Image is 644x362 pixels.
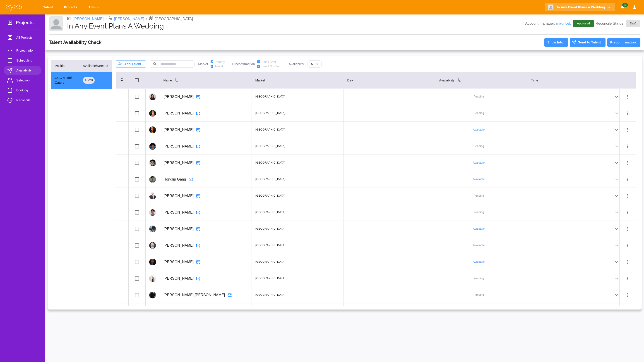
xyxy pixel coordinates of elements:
[83,77,95,84] div: 16 / 20
[149,126,156,133] img: profile_picture
[473,177,485,182] span: Available
[255,144,285,149] span: [GEOGRAPHIC_DATA]
[149,275,156,282] img: profile_picture
[146,16,147,22] li: •
[344,111,619,116] div: Pending
[163,111,194,116] p: [PERSON_NAME]
[344,193,619,199] div: Pending
[4,76,41,85] a: Selection
[149,259,156,265] img: profile_picture
[49,40,101,45] h3: Talent Availability Check
[49,16,63,31] img: Client logo
[261,64,281,69] span: Email Not Sent
[163,177,186,182] p: Honglip Gang
[73,16,104,22] a: [PERSON_NAME]
[16,20,34,27] h3: Projects
[473,210,484,215] span: Pending
[473,95,484,99] span: Pending
[163,243,194,248] p: [PERSON_NAME]
[473,111,484,116] span: Pending
[4,56,41,65] a: Scheduling
[255,128,285,132] span: [GEOGRAPHIC_DATA]
[344,226,619,232] div: Available
[79,60,112,72] th: Available/Needed
[149,226,156,232] img: profile_picture
[473,227,485,231] span: Available
[163,144,194,149] p: [PERSON_NAME]
[344,127,619,133] div: Available
[525,21,571,26] p: Account manager:
[16,35,38,40] span: All Projects
[4,46,41,55] a: Project Info
[473,243,485,248] span: Available
[255,177,285,182] span: [GEOGRAPHIC_DATA]
[255,276,285,281] span: [GEOGRAPHIC_DATA]
[596,20,640,27] p: Reconcile Status:
[155,16,193,22] p: [GEOGRAPHIC_DATA]
[215,64,223,69] span: Travel
[344,160,619,166] div: Available
[16,88,38,93] span: Booking
[255,161,285,165] span: [GEOGRAPHIC_DATA]
[473,144,484,149] span: Pending
[344,276,619,281] div: Pending
[163,226,194,232] p: [PERSON_NAME]
[61,3,82,12] a: Projects
[4,33,41,42] a: All Projects
[149,143,156,150] img: profile_picture
[163,127,194,133] p: [PERSON_NAME]
[149,93,156,100] img: profile_picture
[106,16,107,22] li: •
[16,78,38,83] span: Selection
[289,62,304,67] p: Availability
[308,60,322,69] div: All
[5,4,22,11] img: eye5
[16,48,38,53] span: Project Info
[574,21,593,26] span: Approved
[261,60,276,64] span: Email Sent
[16,68,38,73] span: Availability
[198,62,208,67] p: Market
[570,38,606,47] button: Send to Talent
[473,293,484,297] span: Pending
[114,16,144,22] a: [PERSON_NAME]
[255,243,285,248] span: [GEOGRAPHIC_DATA]
[255,227,285,231] span: [GEOGRAPHIC_DATA]
[344,144,619,149] div: Pending
[548,5,553,10] img: Client logo
[473,194,484,198] span: Pending
[473,161,485,165] span: Available
[344,243,619,248] div: Available
[255,210,285,215] span: [GEOGRAPHIC_DATA]
[255,95,285,99] span: [GEOGRAPHIC_DATA]
[16,98,38,103] span: Reconcile
[4,96,41,105] a: Reconcile
[163,94,194,100] p: [PERSON_NAME]
[116,60,146,68] button: Add Talent
[473,128,485,132] span: Available
[545,3,615,12] button: In Any Event Plans A Wedding
[344,292,619,298] div: Pending
[163,160,194,166] p: [PERSON_NAME]
[149,193,156,199] img: profile_picture
[473,276,484,281] span: Pending
[344,94,619,100] div: Pending
[149,242,156,249] img: profile_picture
[473,260,485,264] span: Available
[344,177,619,182] div: Available
[232,62,255,67] p: Preconfirmation
[149,110,156,117] img: profile_picture
[255,194,285,198] span: [GEOGRAPHIC_DATA]
[67,22,525,30] h1: In Any Event Plans A Wedding
[85,3,103,12] a: Admin
[51,72,79,89] td: OCC Model Caterer
[149,209,156,216] img: profile_picture
[163,193,194,199] p: [PERSON_NAME]
[344,259,619,265] div: Available
[255,260,285,264] span: [GEOGRAPHIC_DATA]
[163,276,194,281] p: [PERSON_NAME]
[16,58,38,63] span: Scheduling
[619,3,627,12] button: Notifications
[544,38,568,47] button: Show Info
[439,78,524,83] div: Availability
